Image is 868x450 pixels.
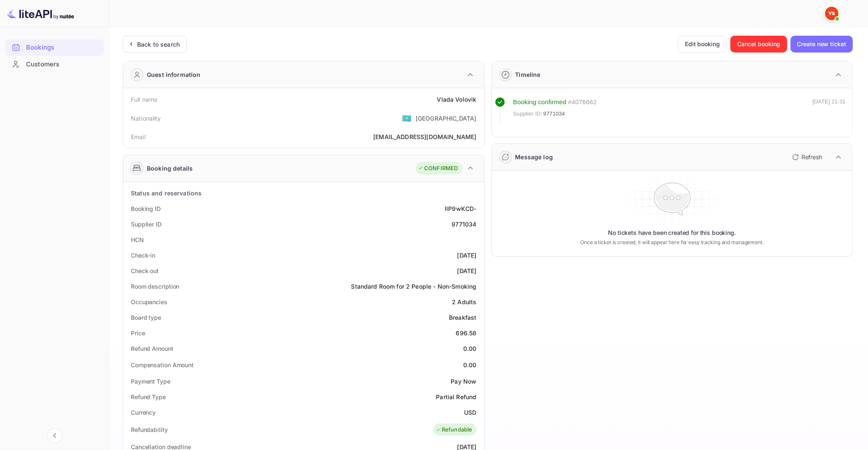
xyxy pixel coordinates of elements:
img: LiteAPI logo [7,7,74,20]
button: Edit booking [678,36,727,53]
div: Booking details [147,164,193,173]
div: Payment Type [131,377,170,386]
div: Standard Room for 2 People - Non-Smoking [351,282,477,291]
div: Timeline [515,70,541,79]
p: Once a ticket is created, it will appear here for easy tracking and management. [575,239,770,246]
div: Check-in [131,251,155,260]
div: Refund Amount [131,344,173,353]
div: Full name [131,95,157,104]
div: CONFIRMED [418,164,458,173]
div: 2 Adults [452,297,476,306]
div: 0.00 [463,344,477,353]
div: # 4076662 [568,97,597,107]
img: Yandex Support [825,7,839,20]
div: Refundable [435,426,472,434]
button: Collapse navigation [47,428,62,443]
div: Customers [5,56,104,73]
div: USD [464,408,476,417]
div: Booking confirmed [513,97,567,107]
div: HCN [131,235,144,244]
div: Compensation Amount [131,361,194,369]
a: Customers [5,56,104,72]
span: 9771034 [543,110,565,118]
div: Back to search [137,40,180,49]
div: [GEOGRAPHIC_DATA] [416,114,477,123]
span: United States [402,111,411,126]
button: Refresh [787,150,826,164]
div: Breakfast [449,313,476,322]
p: No tickets have been created for this booking. [608,229,736,237]
div: Refund Type [131,392,166,401]
div: llP9wKCD- [445,204,476,213]
div: Status and reservations [131,189,202,197]
div: Partial Refund [436,392,476,401]
span: Supplier ID: [513,110,543,118]
div: Email [131,132,146,141]
div: Booking ID [131,204,161,213]
div: Price [131,329,145,337]
div: Supplier ID [131,220,162,229]
div: Occupancies [131,297,167,306]
button: Cancel booking [730,36,787,53]
p: Refresh [802,153,822,161]
div: 9771034 [451,220,476,229]
div: Refundability [131,425,168,434]
div: Bookings [26,43,100,53]
div: Room description [131,282,179,291]
div: Customers [26,60,100,69]
div: Check out [131,266,159,275]
div: Vlada Volovik [437,95,477,104]
div: [DATE] 21:31 [812,97,846,122]
div: Nationality [131,114,161,123]
div: [DATE] [457,251,477,260]
div: Pay Now [451,377,476,386]
div: Bookings [5,39,104,56]
div: 0.00 [463,361,477,369]
div: [EMAIL_ADDRESS][DOMAIN_NAME] [373,132,476,141]
div: Guest information [147,70,201,79]
button: Create new ticket [791,36,853,53]
div: Message log [515,153,553,161]
div: Currency [131,408,156,417]
div: [DATE] [457,266,477,275]
a: Bookings [5,39,104,55]
div: 696.58 [456,329,477,337]
div: Board type [131,313,161,322]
